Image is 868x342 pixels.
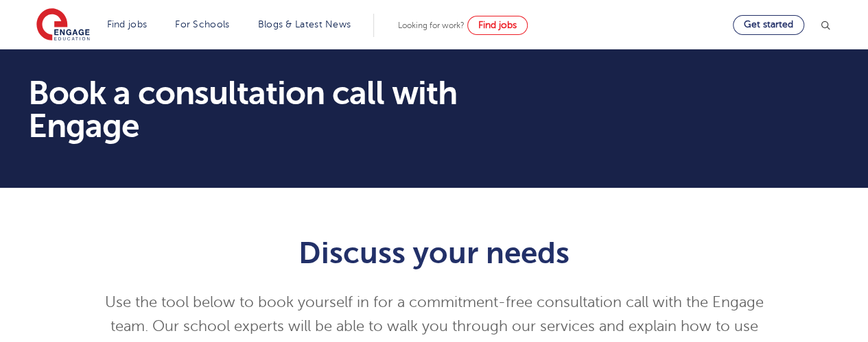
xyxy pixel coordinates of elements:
[467,16,528,35] a: Find jobs
[398,21,465,30] span: Looking for work?
[478,20,517,30] span: Find jobs
[733,15,804,35] a: Get started
[107,19,148,29] a: Find jobs
[175,19,229,29] a: For Schools
[258,19,351,29] a: Blogs & Latest News
[36,8,90,42] img: Engage Education
[28,77,563,143] h1: Book a consultation call with Engage
[97,236,771,270] h1: Discuss your needs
